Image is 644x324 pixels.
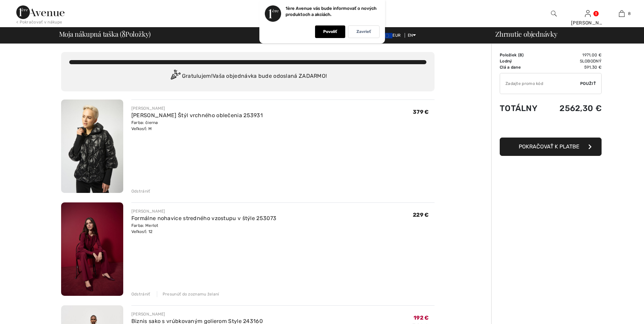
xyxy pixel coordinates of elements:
[500,64,548,70] td: Clá a dane
[585,10,591,17] a: Sign In
[131,188,150,194] div: Odstrániť
[131,311,263,317] div: [PERSON_NAME]
[382,33,392,38] img: Euro
[580,80,596,87] span: Použiť
[500,53,522,57] font: Položiek (
[628,11,631,17] span: 8
[413,314,429,321] span: 192 €
[382,33,403,38] span: EUR
[16,19,62,25] div: < Pokračovať v nákupe
[585,10,591,18] img: Moje informácie
[548,58,602,64] td: Slobodný
[182,73,327,79] font: Gratulujem! Vaša objednávka bude odoslaná ZADARMO!
[519,143,579,150] span: Pokračovať k platbe
[500,97,548,120] td: Totálny
[122,29,125,38] span: 8
[131,120,158,131] font: Farba: čierna Veľkosť: M
[356,29,371,34] p: Zavrieť
[131,112,263,119] a: [PERSON_NAME] Štýl vrchného oblečenia 253931
[548,97,602,120] td: 2562,30 €
[500,138,602,156] button: Pokračovať k platbe
[131,215,276,221] a: Formálne nohavice stredného vzostupu v štýle 253073
[157,291,219,297] div: Presunúť do zoznamu želaní
[500,58,548,64] td: Lodný
[323,29,337,34] p: Povoliť
[168,70,182,83] img: Congratulation2.svg
[619,10,625,18] img: Moja taška
[125,29,151,38] font: Položky)
[500,73,580,94] input: Promo code
[16,5,65,19] img: 1ère Avenue
[487,31,640,37] div: Zhrnutie objednávky
[413,109,429,115] span: 379 €
[286,6,376,17] p: 1ère Avenue vás bude informovať o nových produktoch a akciách.
[548,52,602,58] td: 1971,00 €
[571,19,604,26] div: [PERSON_NAME]
[413,212,429,218] span: 229 €
[59,29,122,38] font: Moja nákupná taška (
[551,10,557,18] img: Vyhľadávanie na webovej stránke
[500,120,602,135] iframe: PayPal
[519,53,522,57] span: 8
[131,291,150,297] div: Odstrániť
[61,100,123,193] img: Joseph Ribkoff Štýl vrchného oblečenia 253931
[131,208,276,214] div: [PERSON_NAME]
[61,202,123,296] img: Formálne nohavice stredného vzostupu v štýle 253073
[408,33,413,38] font: EN
[500,52,548,58] td: )
[605,10,638,18] a: 8
[131,105,263,111] div: [PERSON_NAME]
[548,64,602,70] td: 591,30 €
[131,223,159,234] font: Farba: Merlot Veľkosť: 12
